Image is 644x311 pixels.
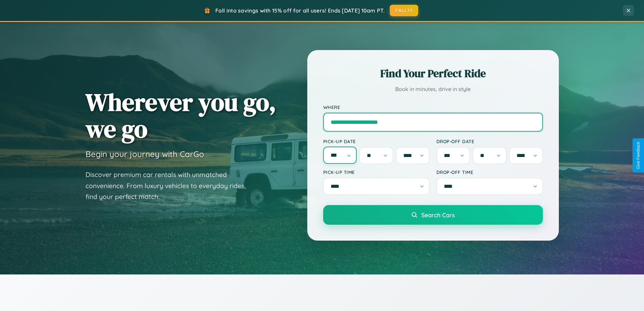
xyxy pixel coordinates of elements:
[86,169,255,202] p: Discover premium car rentals with unmatched convenience. From luxury vehicles to everyday rides, ...
[86,149,204,159] h3: Begin your journey with CarGo
[436,169,543,175] label: Drop-off Time
[323,66,543,81] h2: Find Your Perfect Ride
[636,142,641,169] div: Give Feedback
[323,138,430,144] label: Pick-up Date
[421,211,455,219] span: Search Cars
[323,104,543,110] label: Where
[436,138,543,144] label: Drop-off Date
[390,5,418,16] button: FALL15
[323,84,543,94] p: Book in minutes, drive in style
[323,169,430,175] label: Pick-up Time
[215,7,385,14] span: Fall into savings with 15% off for all users! Ends [DATE] 10am PT.
[323,205,543,225] button: Search Cars
[86,89,276,142] h1: Wherever you go, we go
